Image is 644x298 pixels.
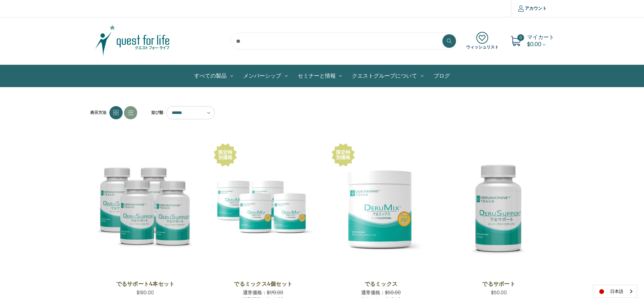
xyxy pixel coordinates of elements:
[385,289,401,296] span: $50.00
[452,280,545,288] a: でるサポート
[95,142,196,275] a: DeruSupport 4-Save Set,$190.00
[334,280,428,288] a: でるミックス
[331,158,431,259] img: でるミックス
[429,65,455,87] a: ブログ
[449,158,549,259] img: でるサポート
[361,289,385,296] span: 通常価格：
[95,158,196,259] img: でるサポート4本セット
[137,289,154,296] span: $190.00
[347,65,429,87] a: クエストグループについて
[517,34,524,41] span: 0
[491,289,507,296] span: $50.00
[189,65,238,87] a: All Products
[449,142,549,275] a: DeruSupport,$50.00
[216,280,310,288] a: でるミックス4個セット
[593,285,637,298] div: Language
[99,280,192,288] a: でるサポート4本セット
[527,40,541,48] span: $0.00
[293,65,347,87] a: セミナーと情報
[331,142,431,275] a: DeruMix,Was:$50.00, Now:$42.50
[217,150,234,160] div: 限定特別価格
[527,33,554,48] a: Cart with 0 items
[90,110,106,116] span: 表示方法
[90,24,175,58] img: クエスト・グループ
[243,289,267,296] span: 通常価格：
[267,289,283,296] span: $170.00
[593,285,637,298] a: 日本語
[213,158,313,259] img: でるミックス4個セット
[213,142,313,275] a: DeruMix 4-Save Set,Was:$170.00, Now:$145.00
[466,32,499,50] a: ウィッシュリスト
[335,150,352,160] div: 限定特別価格
[238,65,293,87] a: メンバーシップ
[147,107,163,118] label: 並び順
[593,285,637,298] aside: Language selected: 日本語
[527,33,554,41] span: マイカート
